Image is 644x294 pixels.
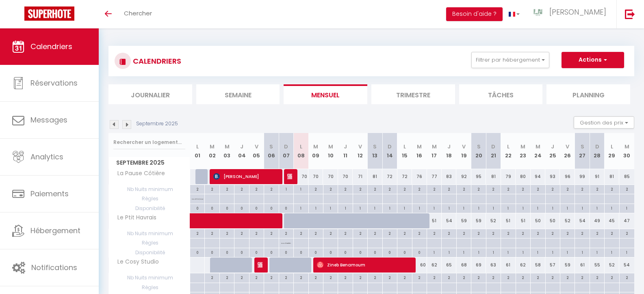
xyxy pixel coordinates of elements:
[575,204,589,212] div: 1
[353,185,367,193] div: 2
[397,204,412,212] div: 1
[287,169,292,184] span: [PERSON_NAME]
[560,204,575,212] div: 1
[323,185,338,193] div: 2
[562,52,624,68] button: Actions
[546,248,560,256] div: 1
[309,185,323,193] div: 2
[590,169,604,184] div: 91
[531,213,545,228] div: 50
[545,133,560,169] th: 25
[294,133,308,169] th: 08
[353,133,367,169] th: 12
[516,169,530,184] div: 80
[560,169,575,184] div: 96
[442,258,456,273] div: 65
[486,185,501,193] div: 2
[249,273,264,281] div: 2
[264,273,278,281] div: 2
[338,169,353,184] div: 70
[462,143,466,150] abbr: V
[344,143,347,150] abbr: J
[264,248,278,256] div: 0
[456,258,471,273] div: 68
[192,194,203,202] p: No ch in/out
[501,258,516,273] div: 61
[581,143,584,150] abbr: S
[30,225,80,236] span: Hébergement
[110,258,161,266] span: Le Cosy Studio
[258,257,262,273] span: [PERSON_NAME]
[501,133,516,169] th: 22
[205,273,219,281] div: 2
[427,258,442,273] div: 62
[328,143,333,150] abbr: M
[442,204,456,212] div: 1
[205,204,219,212] div: 0
[196,84,280,104] li: Semaine
[605,133,619,169] th: 29
[383,248,397,256] div: 0
[205,229,219,237] div: 2
[368,204,382,212] div: 1
[531,133,545,169] th: 24
[446,7,503,21] button: Besoin d'aide ?
[249,229,264,237] div: 2
[532,8,544,17] img: ...
[309,248,323,256] div: 0
[382,133,397,169] th: 14
[294,248,308,256] div: 0
[30,41,72,52] span: Calendriers
[545,169,560,184] div: 93
[412,204,427,212] div: 1
[457,229,471,237] div: 2
[427,133,442,169] th: 17
[279,273,293,281] div: 2
[234,248,249,256] div: 0
[590,258,604,273] div: 55
[281,238,291,246] p: No Checkin
[575,258,590,273] div: 61
[486,229,501,237] div: 2
[427,204,441,212] div: 1
[619,213,634,228] div: 47
[30,189,69,199] span: Paiements
[546,229,560,237] div: 2
[338,229,352,237] div: 2
[432,143,437,150] abbr: M
[516,258,530,273] div: 62
[294,229,308,237] div: 2
[412,185,427,193] div: 2
[427,273,441,281] div: 2
[109,229,190,238] span: Nb Nuits minimum
[30,115,67,125] span: Messages
[338,248,352,256] div: 0
[264,133,279,169] th: 06
[531,169,545,184] div: 94
[269,143,273,150] abbr: S
[442,213,456,228] div: 54
[210,143,215,150] abbr: M
[574,116,634,129] button: Gestion des prix
[605,204,619,212] div: 1
[417,143,422,150] abbr: M
[619,169,634,184] div: 85
[412,258,427,273] div: 60
[353,248,367,256] div: 0
[110,169,167,178] span: La Pause Côtière
[30,78,78,88] span: Réservations
[309,229,323,237] div: 2
[575,213,590,228] div: 54
[531,258,545,273] div: 58
[575,248,589,256] div: 1
[368,229,382,237] div: 2
[491,143,495,150] abbr: D
[531,204,545,212] div: 1
[323,204,338,212] div: 1
[358,143,362,150] abbr: V
[516,133,530,169] th: 23
[383,273,397,281] div: 2
[190,133,205,169] th: 01
[109,185,190,194] span: Nb Nuits minimum
[371,84,455,104] li: Trimestre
